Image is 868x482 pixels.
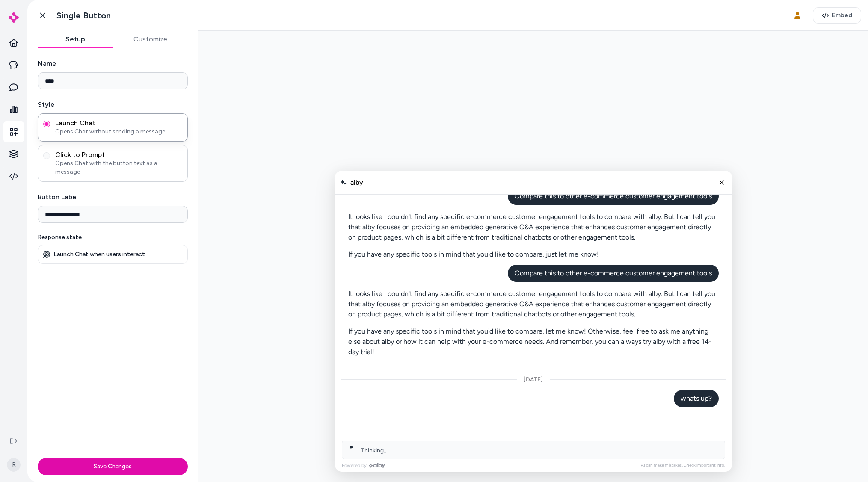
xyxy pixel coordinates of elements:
span: Opens Chat without sending a message [55,127,182,136]
span: Opens Chat with the button text as a message [55,159,182,176]
label: Style [38,100,188,110]
span: R [7,458,21,472]
button: Customize [113,31,188,48]
button: Launch ChatOpens Chat without sending a message [43,121,50,127]
span: Embed [832,11,852,20]
span: Launch Chat [55,119,182,127]
label: Name [38,59,188,69]
label: Button Label [38,192,188,202]
p: Response state [38,233,188,242]
button: R [5,451,22,479]
button: Embed [813,7,861,24]
img: alby Logo [9,12,19,23]
h1: Single Button [56,10,111,21]
button: Setup [38,31,113,48]
button: Click to PromptOpens Chat with the button text as a message [43,152,50,159]
span: Click to Prompt [55,151,182,159]
button: Save Changes [38,458,188,475]
p: Launch Chat when users interact [53,251,145,258]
